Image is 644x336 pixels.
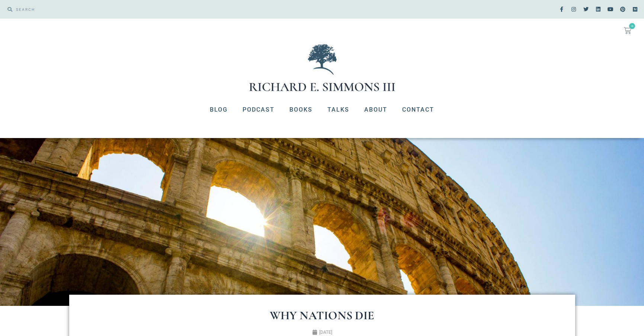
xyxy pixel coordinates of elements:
[282,100,320,119] a: Books
[629,23,635,29] span: 0
[395,100,442,119] a: Contact
[202,100,235,119] a: Blog
[235,100,282,119] a: Podcast
[99,310,545,321] h1: Why Nations Die
[312,329,332,336] a: [DATE]
[12,4,318,15] input: SEARCH
[615,22,640,39] a: 0
[320,100,357,119] a: Talks
[357,100,395,119] a: About
[319,330,332,335] time: [DATE]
